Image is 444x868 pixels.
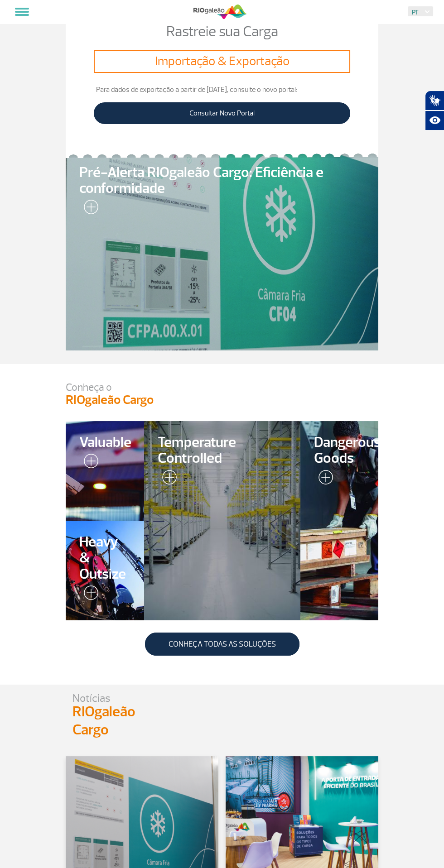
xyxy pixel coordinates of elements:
p: Conheça o [66,382,378,393]
img: leia-mais [79,200,98,218]
a: Heavy & Outsize [66,521,144,620]
a: Temperature Controlled [144,421,300,620]
p: Rastreie sua Carga [66,24,378,39]
img: leia-mais [79,454,98,472]
h3: Importação & Exportação [97,54,347,69]
div: Plugin de acessibilidade da Hand Talk. [425,91,444,130]
p: Para dados de exportação a partir de [DATE], consulte o novo portal: [94,84,350,95]
span: Valuable [79,435,130,451]
span: Pré-Alerta RIOgaleão Cargo: Eficiência e conformidade [79,165,365,197]
a: Pré-Alerta RIOgaleão Cargo: Eficiência e conformidade [66,151,378,350]
button: Abrir tradutor de língua de sinais. [425,91,444,110]
a: Consultar Novo Portal [94,102,350,124]
span: Heavy & Outsize [79,534,130,582]
img: leia-mais [314,470,333,488]
h3: RIOgaleão Cargo [66,393,378,408]
img: leia-mais [79,585,98,604]
img: leia-mais [158,470,177,488]
a: Valuable [66,421,144,521]
a: CONHEÇA TODAS AS SOLUÇÕES [145,633,299,656]
span: Temperature Controlled [158,435,287,466]
span: Dangerous Goods [314,435,365,466]
a: Dangerous Goods [300,421,379,620]
p: Notícias [72,694,137,703]
button: Abrir recursos assistivos. [425,110,444,130]
p: RIOgaleão Cargo [72,703,137,739]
